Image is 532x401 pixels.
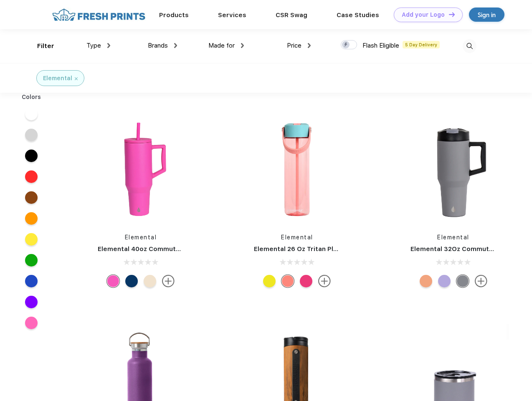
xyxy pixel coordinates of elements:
img: dropdown.png [308,43,311,48]
img: more.svg [162,275,175,287]
div: Graphite [456,275,469,287]
a: Elemental [281,234,313,241]
div: Hot Pink [107,275,119,287]
img: dropdown.png [241,43,244,48]
img: dropdown.png [174,43,177,48]
img: desktop_search.svg [463,39,476,53]
div: Sign in [478,10,496,20]
div: Lilac Tie Dye [438,275,451,287]
a: CSR Swag [276,11,307,19]
a: Elemental [125,234,157,241]
span: Made for [208,42,235,49]
div: Colors [15,93,48,102]
a: Products [159,11,189,19]
div: Cotton candy [281,275,294,287]
span: Brands [148,42,168,49]
img: more.svg [475,275,487,287]
a: Sign in [469,8,504,22]
div: Berries Blast [300,275,312,287]
a: Elemental 26 Oz Tritan Plastic Water Bottle [254,245,392,253]
img: DT [449,12,455,17]
img: more.svg [318,275,331,287]
a: Elemental [437,234,469,241]
div: Peach Sunrise [420,275,432,287]
span: Price [287,42,301,49]
div: Navy [125,275,138,287]
img: func=resize&h=266 [85,114,196,225]
a: Elemental 32Oz Commuter Tumbler [410,245,524,253]
div: Elemental [43,74,72,83]
div: Add your Logo [402,11,445,18]
a: Elemental 40oz Commuter Tumbler [98,245,211,253]
img: dropdown.png [107,43,110,48]
img: filter_cancel.svg [75,77,78,80]
img: func=resize&h=266 [398,114,509,225]
img: fo%20logo%202.webp [50,8,148,22]
div: Smiley Melt [263,275,276,287]
div: Beige [144,275,156,287]
span: Flash Eligible [362,42,399,49]
img: func=resize&h=266 [241,114,352,225]
span: Type [86,42,101,49]
span: 5 Day Delivery [403,41,440,48]
div: Filter [37,41,54,51]
a: Services [218,11,246,19]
